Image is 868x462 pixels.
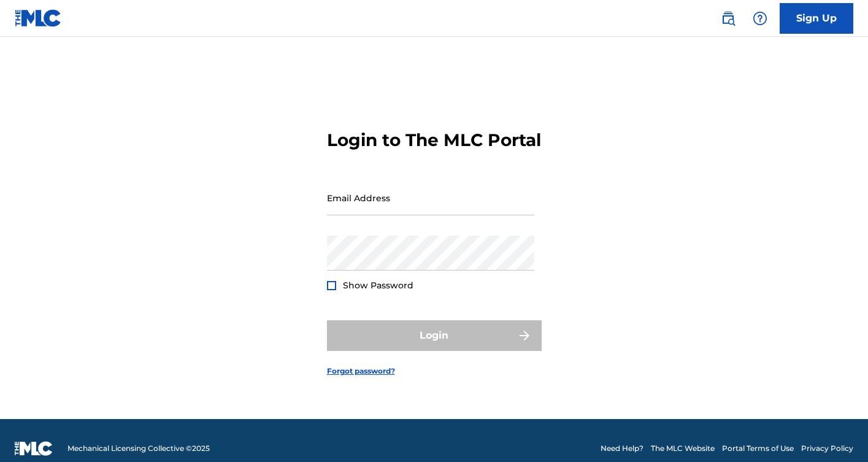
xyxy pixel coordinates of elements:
[15,441,53,456] img: logo
[601,443,643,454] a: Need Help?
[801,443,853,454] a: Privacy Policy
[15,9,62,27] img: MLC Logo
[748,6,772,31] div: Help
[753,11,767,26] img: help
[780,3,853,34] a: Sign Up
[722,443,794,454] a: Portal Terms of Use
[343,280,413,291] span: Show Password
[327,129,541,151] h3: Login to The MLC Portal
[716,6,740,31] a: Public Search
[807,403,868,462] iframe: Chat Widget
[327,366,395,377] a: Forgot password?
[721,11,735,26] img: search
[651,443,715,454] a: The MLC Website
[67,443,210,454] span: Mechanical Licensing Collective © 2025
